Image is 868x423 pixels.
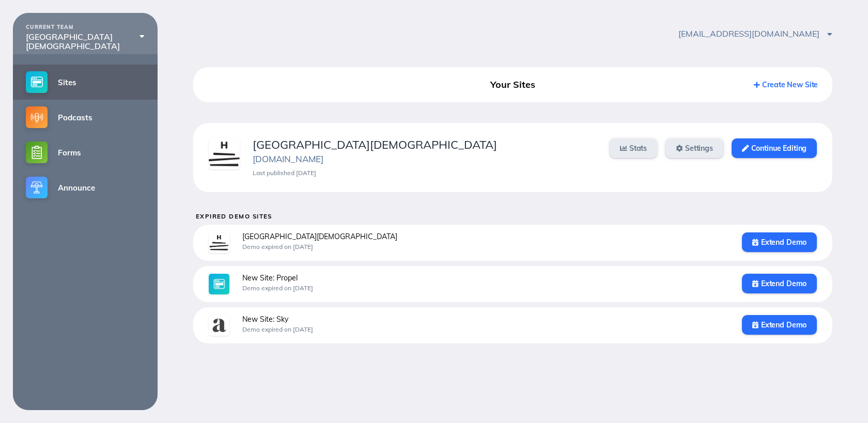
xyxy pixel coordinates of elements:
[13,100,158,135] a: Podcasts
[253,153,323,164] a: [DOMAIN_NAME]
[242,285,729,292] div: Demo expired on [DATE]
[742,232,817,252] a: Extend Demo
[13,65,158,100] a: Sites
[196,213,833,220] h5: Expired Demo Sites
[26,106,48,128] img: podcasts-small@2x.png
[411,75,615,94] div: Your Sites
[209,138,240,169] img: psqtb4ykltgfx2pd.png
[26,71,48,93] img: sites-small@2x.png
[742,315,817,335] a: Extend Demo
[253,169,597,177] div: Last published [DATE]
[242,326,729,333] div: Demo expired on [DATE]
[26,177,48,198] img: announce-small@2x.png
[610,138,657,158] a: Stats
[13,135,158,170] a: Forms
[209,274,229,294] img: sites-large@2x.jpg
[242,243,729,250] div: Demo expired on [DATE]
[742,274,817,293] a: Extend Demo
[13,170,158,205] a: Announce
[242,232,729,241] div: [GEOGRAPHIC_DATA][DEMOGRAPHIC_DATA]
[26,142,48,163] img: forms-small@2x.png
[209,315,229,336] img: 0n5e3kwwxbuc3jxm.jpg
[242,315,729,323] div: New Site: Sky
[26,32,145,51] div: [GEOGRAPHIC_DATA][DEMOGRAPHIC_DATA]
[253,138,597,151] div: [GEOGRAPHIC_DATA][DEMOGRAPHIC_DATA]
[732,138,817,158] a: Continue Editing
[26,24,145,30] div: CURRENT TEAM
[754,80,818,89] a: Create New Site
[678,28,832,39] span: [EMAIL_ADDRESS][DOMAIN_NAME]
[242,274,729,282] div: New Site: Propel
[209,232,229,253] img: yi6qrzusiobb5tho.png
[665,138,723,158] a: Settings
